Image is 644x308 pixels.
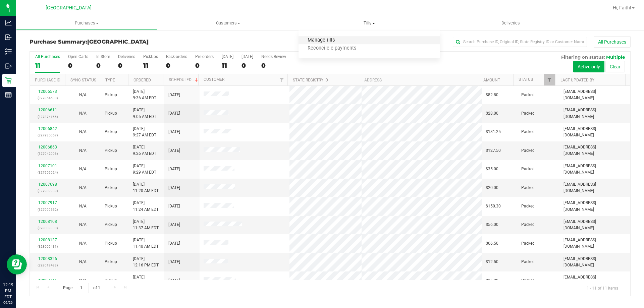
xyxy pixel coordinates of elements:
a: 12007698 [38,182,57,187]
span: [DATE] 9:05 AM EDT [133,107,156,120]
span: [DATE] 9:36 AM EDT [133,88,156,101]
span: Pickup [105,203,117,209]
a: Last Updated By [560,78,594,82]
span: 1 - 11 of 11 items [581,283,624,293]
a: Purchases [16,16,157,30]
button: N/A [79,259,87,265]
span: [DATE] 9:29 AM EDT [133,163,156,176]
span: Pickup [105,166,117,172]
inline-svg: Reports [5,91,12,98]
span: $181.25 [486,129,501,135]
span: Packed [521,147,535,154]
span: [DATE] [168,240,180,247]
span: [EMAIL_ADDRESS][DOMAIN_NAME] [563,181,626,194]
span: [EMAIL_ADDRESS][DOMAIN_NAME] [563,163,626,176]
a: 12007101 [38,164,57,168]
inline-svg: Inbound [5,34,12,41]
span: [EMAIL_ADDRESS][DOMAIN_NAME] [563,107,626,120]
div: 11 [222,62,233,69]
p: (327854630) [34,95,61,101]
a: Filter [544,74,555,85]
span: Not Applicable [79,185,87,190]
span: $56.00 [486,222,498,228]
p: (327942006) [34,150,61,157]
div: 0 [241,62,253,69]
span: [DATE] 9:27 AM EDT [133,126,156,138]
a: Status [519,77,533,82]
button: N/A [79,92,87,98]
span: Pickup [105,222,117,228]
span: [EMAIL_ADDRESS][DOMAIN_NAME] [563,256,626,268]
span: Hi, Faith! [613,5,631,10]
span: [DATE] [168,185,180,191]
span: [GEOGRAPHIC_DATA] [87,39,149,45]
div: [DATE] [241,54,253,59]
span: Pickup [105,129,117,135]
span: [DATE] [168,129,180,135]
span: Pickup [105,240,117,247]
a: 12008108 [38,219,57,224]
span: Packed [521,259,535,265]
span: [DATE] [168,92,180,98]
a: Customers [157,16,299,30]
button: N/A [79,222,87,228]
button: N/A [79,240,87,247]
span: Page of 1 [57,283,106,293]
input: Search Purchase ID, Original ID, State Registry ID or Customer Name... [453,37,587,47]
span: $150.30 [486,203,501,209]
div: Open Carts [68,54,88,59]
div: Needs Review [261,54,286,59]
button: N/A [79,147,87,154]
button: All Purchases [594,36,631,48]
div: 0 [166,62,187,69]
span: [DATE] [168,166,180,172]
span: Purchases [16,20,157,26]
a: 12007917 [38,200,57,205]
span: Pickup [105,110,117,117]
span: Pickup [105,147,117,154]
span: Packed [521,203,535,209]
button: Active only [573,61,604,72]
a: Scheduled [169,77,199,82]
span: Packed [521,222,535,228]
inline-svg: Retail [5,77,12,84]
span: Deliveries [492,20,529,26]
span: [DATE] 12:16 PM EDT [133,256,159,268]
span: $20.00 [486,185,498,191]
p: (327999552) [34,206,61,213]
div: 11 [35,62,60,69]
div: 0 [96,62,110,69]
span: Not Applicable [79,278,87,283]
a: 12006842 [38,126,57,131]
input: 1 [77,283,89,293]
h3: Purchase Summary: [30,39,230,45]
div: 0 [68,62,88,69]
p: (327935067) [34,132,61,138]
span: Not Applicable [79,148,87,153]
span: Packed [521,92,535,98]
a: 12007745 [38,278,57,283]
button: N/A [79,129,87,135]
div: 0 [195,62,214,69]
span: [DATE] 11:24 AM EDT [133,200,159,212]
div: 0 [261,62,286,69]
span: Reconcile e-payments [299,46,365,51]
span: Packed [521,129,535,135]
span: $35.00 [486,278,498,284]
p: (328018483) [34,262,61,268]
span: [EMAIL_ADDRESS][DOMAIN_NAME] [563,219,626,231]
button: N/A [79,278,87,284]
a: 12006573 [38,89,57,94]
span: Customers [158,20,298,26]
span: [DATE] [168,259,180,265]
span: [DATE] [168,222,180,228]
div: All Purchases [35,54,60,59]
div: PickUps [143,54,158,59]
p: (328008300) [34,225,61,231]
a: Deliveries [440,16,581,30]
a: Amount [483,78,500,82]
span: Packed [521,278,535,284]
a: State Registry ID [293,78,328,82]
span: [DATE] 11:40 AM EDT [133,237,159,250]
span: [GEOGRAPHIC_DATA] [46,5,92,11]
